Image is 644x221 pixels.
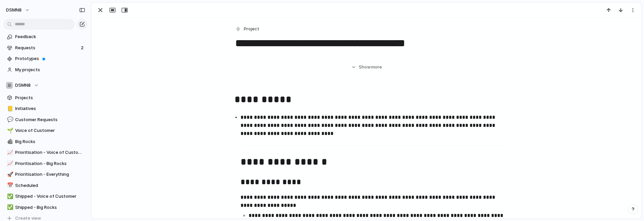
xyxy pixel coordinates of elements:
[7,105,12,113] div: 📒
[7,182,12,189] div: 📅
[7,116,12,123] div: 💬
[359,64,371,71] span: Show
[3,181,88,191] a: 📅Scheduled
[15,45,79,51] span: Requests
[7,203,12,211] div: ✅
[3,43,88,53] a: Requests2
[7,160,12,167] div: 📈
[3,147,88,158] a: 📈Prioritisation - Voice of Customer
[15,204,85,211] span: Shipped - Big Rocks
[15,105,85,112] span: Initiatives
[3,54,88,64] a: Prototypes
[15,138,85,145] span: Big Rocks
[15,127,85,134] span: Voice of Customer
[81,45,85,51] span: 2
[15,160,85,167] span: Prioritisation - Big Rocks
[6,171,13,178] button: 🚀
[15,94,85,101] span: Projects
[15,116,85,123] span: Customer Requests
[15,55,85,62] span: Prototypes
[3,32,88,42] a: Feedback
[3,93,88,103] a: Projects
[15,193,85,200] span: Shipped - Voice of Customer
[6,127,13,134] button: 🌱
[6,116,13,123] button: 💬
[7,127,12,135] div: 🌱
[6,204,13,211] button: ✅
[15,182,85,189] span: Scheduled
[3,191,88,201] a: ✅Shipped - Voice of Customer
[3,80,88,90] button: DSMN8
[3,126,88,136] a: 🌱Voice of Customer
[3,202,88,213] a: ✅Shipped - Big Rocks
[6,149,13,156] button: 📈
[3,5,33,16] button: DSMN8
[15,149,85,156] span: Prioritisation - Voice of Customer
[7,149,12,157] div: 📈
[15,33,85,40] span: Feedback
[234,24,261,34] button: Project
[6,160,13,167] button: 📈
[7,171,12,178] div: 🚀
[6,7,22,13] span: DSMN8
[6,105,13,112] button: 📒
[3,159,88,169] a: 📈Prioritisation - Big Rocks
[7,138,12,145] div: 🪨
[244,26,259,32] span: Project
[6,193,13,200] button: ✅
[15,66,85,73] span: My projects
[371,64,382,71] span: more
[3,169,88,179] a: 🚀Prioritisation - Everything
[15,171,85,178] span: Prioritisation - Everything
[3,104,88,114] a: 📒Initiatives
[6,138,13,145] button: 🪨
[3,115,88,125] a: 💬Customer Requests
[7,193,12,200] div: ✅
[3,65,88,75] a: My projects
[234,61,498,73] button: Showmore
[15,82,31,89] span: DSMN8
[3,137,88,147] a: 🪨Big Rocks
[6,182,13,189] button: 📅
